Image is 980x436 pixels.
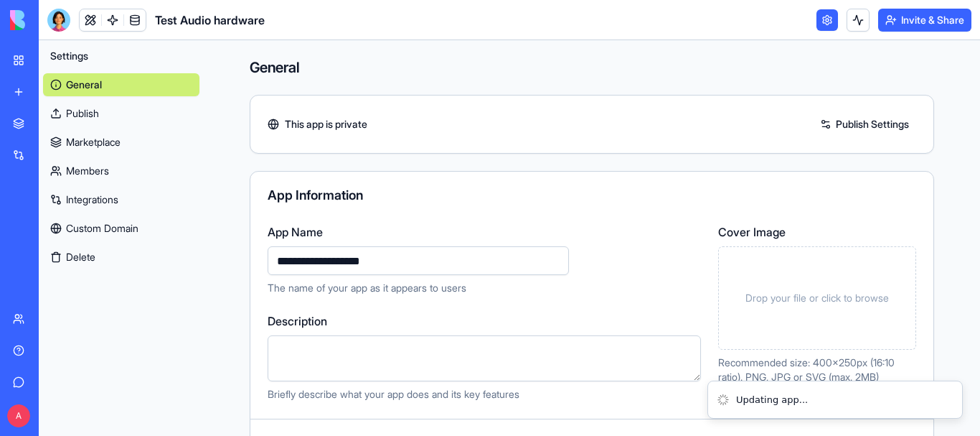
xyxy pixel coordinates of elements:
[268,312,701,330] label: Description
[155,11,265,29] span: Test Audio hardware
[285,117,367,131] span: This app is private
[813,113,916,136] a: Publish Settings
[43,246,199,269] button: Delete
[268,189,916,202] div: App Information
[878,9,971,32] button: Invite & Share
[43,159,199,182] a: Members
[718,356,916,384] p: Recommended size: 400x250px (16:10 ratio). PNG, JPG or SVG (max. 2MB)
[43,188,199,211] a: Integrations
[10,10,99,30] img: logo
[268,387,701,402] p: Briefly describe what your app does and its key features
[718,223,916,241] label: Cover Image
[43,131,199,154] a: Marketplace
[250,57,934,78] h4: General
[43,45,199,68] button: Settings
[43,217,199,240] a: Custom Domain
[718,246,916,350] div: Drop your file or click to browse
[7,404,30,427] span: A
[268,281,701,295] p: The name of your app as it appears to users
[736,393,808,407] div: Updating app...
[43,73,199,96] a: General
[268,223,701,241] label: App Name
[43,102,199,125] a: Publish
[745,291,889,305] span: Drop your file or click to browse
[50,49,88,63] span: Settings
